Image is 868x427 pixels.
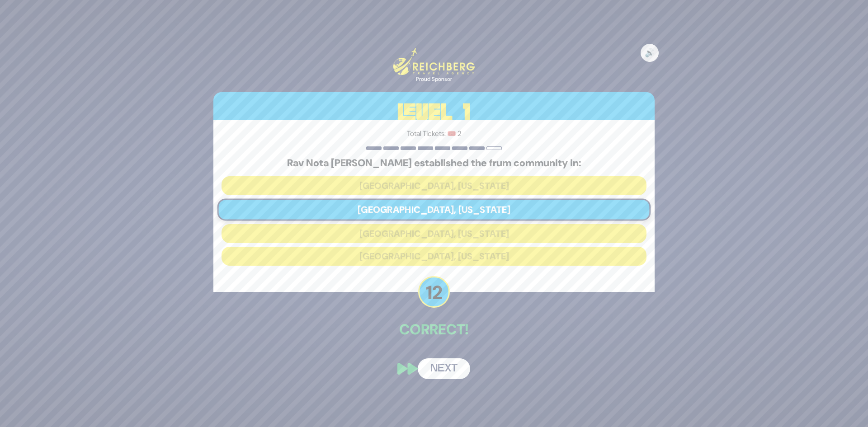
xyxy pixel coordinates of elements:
[222,247,646,266] button: [GEOGRAPHIC_DATA], [US_STATE]
[418,276,450,308] p: 12
[222,157,646,169] h5: Rav Nota [PERSON_NAME] established the frum community in:
[213,319,655,340] p: Correct!
[222,224,646,243] button: [GEOGRAPHIC_DATA], [US_STATE]
[222,176,646,195] button: [GEOGRAPHIC_DATA], [US_STATE]
[217,198,651,221] button: [GEOGRAPHIC_DATA], [US_STATE]
[641,44,659,62] button: 🔊
[418,358,470,379] button: Next
[393,48,475,75] img: Reichberg Travel
[393,75,475,83] div: Proud Sponsor
[213,92,655,133] h3: Level 1
[222,128,646,139] p: Total Tickets: 🎟️ 2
